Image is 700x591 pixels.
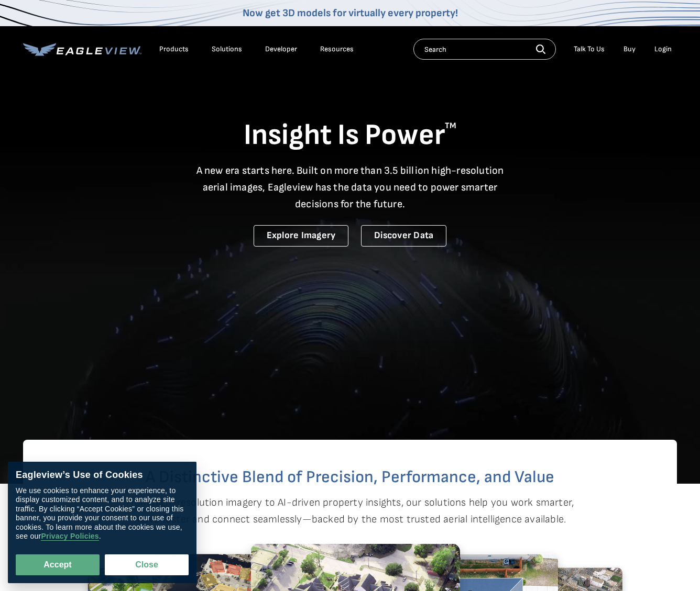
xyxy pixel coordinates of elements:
[243,7,458,19] a: Now get 3D models for virtually every property!
[23,117,677,154] h1: Insight Is Power
[16,470,189,481] div: Eagleview’s Use of Cookies
[265,44,297,54] a: Developer
[105,554,189,575] button: Close
[16,554,100,575] button: Accept
[212,44,242,54] div: Solutions
[361,225,446,247] a: Discover Data
[413,39,556,60] input: Search
[16,486,189,541] div: We use cookies to enhance your experience, to display customized content, and to analyze site tra...
[41,532,99,541] a: Privacy Policies
[445,121,456,131] sup: TM
[126,494,574,528] p: From high-resolution imagery to AI-driven property insights, our solutions help you work smarter,...
[190,162,510,213] p: A new era starts here. Built on more than 3.5 billion high-resolution aerial images, Eagleview ha...
[574,44,605,54] div: Talk To Us
[65,469,635,486] h2: A Distinctive Blend of Precision, Performance, and Value
[159,44,189,54] div: Products
[254,225,349,247] a: Explore Imagery
[624,44,636,54] a: Buy
[320,44,354,54] div: Resources
[654,44,672,54] div: Login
